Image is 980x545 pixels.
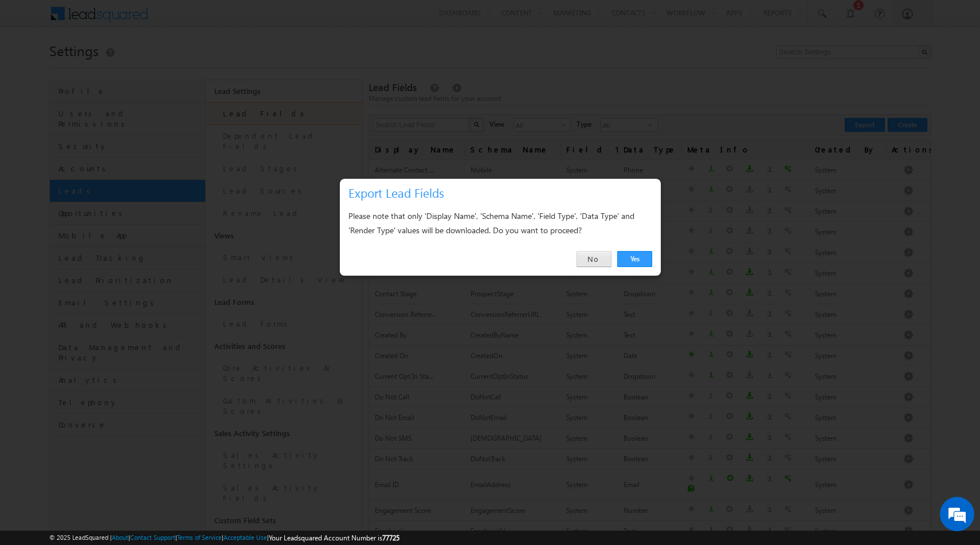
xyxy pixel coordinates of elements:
a: Contact Support [130,534,175,541]
em: Start Chat [156,353,208,368]
textarea: Type your message and hit 'Enter' [15,106,209,343]
span: Your Leadsquared Account Number is [269,534,399,542]
a: Yes [617,251,652,267]
img: d_60004797649_company_0_60004797649 [19,60,48,75]
span: 77725 [382,534,399,542]
div: Minimize live chat window [188,6,215,33]
span: © 2025 LeadSquared | | | | | [49,532,399,543]
h3: Export Lead Fields [348,183,657,203]
a: About [112,534,128,541]
a: No [577,251,611,267]
a: Acceptable Use [224,534,267,541]
div: Chat with us now [60,60,193,75]
a: Terms of Service [177,534,222,541]
div: Please note that only 'Display Name', 'Schema Name', 'Field Type', 'Data Type' and 'Render Type' ... [348,209,652,237]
